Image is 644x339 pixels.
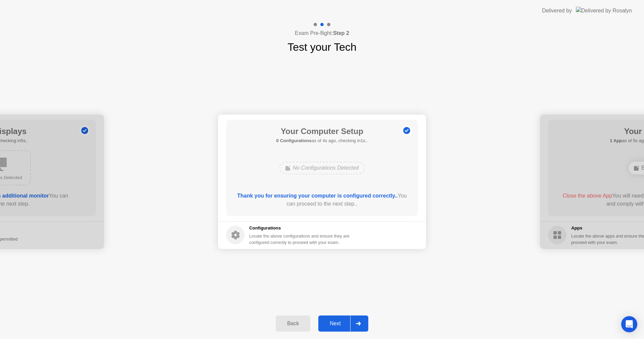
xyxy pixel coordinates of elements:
div: Open Intercom Messenger [621,316,637,332]
div: Locate the above configurations and ensure they are configured correctly to proceed with your exam. [249,233,351,246]
img: Delivered by Rosalyn [576,7,632,14]
h1: Your Computer Setup [276,125,368,137]
h5: as of 4s ago, checking in1s.. [276,137,368,144]
div: Next [320,321,350,327]
div: Back [278,321,308,327]
h5: Configurations [249,225,351,231]
div: Delivered by [542,7,572,15]
b: Step 2 [333,30,349,36]
b: Thank you for ensuring your computer is configured correctly.. [237,193,398,199]
b: 0 Configurations [276,138,312,143]
div: You can proceed to the next step.. [236,192,409,208]
h4: Exam Pre-flight: [295,29,349,37]
h1: Test your Tech [287,39,357,55]
div: No Configurations Detected [279,162,365,174]
button: Next [318,315,368,332]
button: Back [276,315,310,332]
